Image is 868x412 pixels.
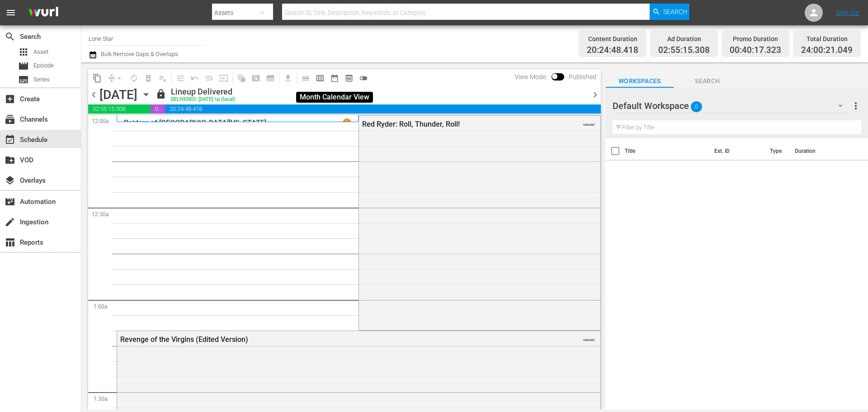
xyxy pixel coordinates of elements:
[141,71,156,85] span: Select an event to delete
[18,74,29,85] span: Series
[171,97,236,103] div: DELIVERED: [DATE] 1p (local)
[730,33,781,45] div: Promo Duration
[5,31,15,42] span: Search
[217,71,231,85] span: Update Metadata from Key Asset
[5,237,15,248] span: Reports
[22,2,65,24] img: ans4CAIJ8jUAAAAAAAAAAAAAAAAAAAAAAAAgQb4GAAAAAAAAAAAAAAAAAAAAAAAAJMjXAAAAAAAAAAAAAAAAAAAAAAAAgAT5G...
[613,93,851,118] div: Default Workspace
[5,196,15,207] span: Automation
[104,71,127,85] span: Remove Gaps & Overlaps
[663,4,687,20] span: Search
[33,61,54,70] span: Episode
[18,61,29,71] span: Episode
[33,47,48,57] span: Asset
[564,73,601,81] span: Published
[5,217,15,227] span: Ingestion
[344,74,354,83] span: preview_outlined
[5,7,16,18] span: menu
[151,104,165,114] span: 00:40:17.323
[691,97,702,116] span: 0
[127,71,141,85] span: Loop Content
[278,69,295,87] span: Download as CSV
[836,9,859,16] a: Sign Out
[650,4,689,20] button: Search
[583,119,595,126] span: VARIANT
[510,73,552,81] span: View Mode:
[345,119,349,126] p: 1
[124,118,266,127] p: Raiders of [GEOGRAPHIC_DATA][US_STATE]
[263,71,278,85] span: Create Series Block
[730,45,781,56] span: 00:40:17.323
[249,71,263,85] span: Create Search Block
[764,138,789,164] th: Type
[5,175,15,186] span: Overlays
[165,104,601,114] span: 20:24:48.418
[587,33,638,45] div: Content Duration
[90,71,104,85] span: Copy Lineup
[658,33,710,45] div: Ad Duration
[583,334,595,341] span: VARIANT
[587,45,638,56] span: 20:24:48.418
[850,100,861,111] span: more_vert
[88,89,99,100] span: chevron_left
[295,69,313,87] span: Day Calendar View
[120,335,548,344] div: Revenge of the Virgins (Edited Version)
[359,74,368,83] span: toggle_off
[202,71,217,85] span: Fill episodes with ad slates
[850,95,861,117] button: more_vert
[171,87,236,97] div: Lineup Delivered
[156,71,170,85] span: Clear Lineup
[5,134,15,145] span: Schedule
[801,33,853,45] div: Total Duration
[5,94,15,104] span: Create
[330,74,339,83] span: date_range_outlined
[231,69,249,87] span: Refresh All Search Blocks
[590,89,601,100] span: chevron_right
[99,51,178,57] span: Bulk Remove Gaps & Overlaps
[789,138,844,164] th: Duration
[362,120,552,128] div: Red Ryder: Roll, Thunder, Roll!
[606,76,674,87] span: Workspaces
[552,73,558,80] span: Toggle to switch from Published to Draft view.
[313,71,327,85] span: Week Calendar View
[170,69,188,87] span: Customize Events
[801,45,853,56] span: 24:00:21.049
[88,104,151,114] span: 02:55:15.308
[18,47,29,57] span: Asset
[316,74,325,83] span: calendar_view_week_outlined
[93,74,102,83] span: content_copy
[5,155,15,166] span: VOD
[625,138,709,164] th: Title
[709,138,764,164] th: Ext. ID
[33,75,50,84] span: Series
[5,114,15,125] span: subscriptions
[674,76,741,87] span: Search
[99,87,137,102] div: [DATE]
[658,45,710,56] span: 02:55:15.308
[156,89,166,99] span: lock
[188,71,202,85] span: Revert to Primary Episode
